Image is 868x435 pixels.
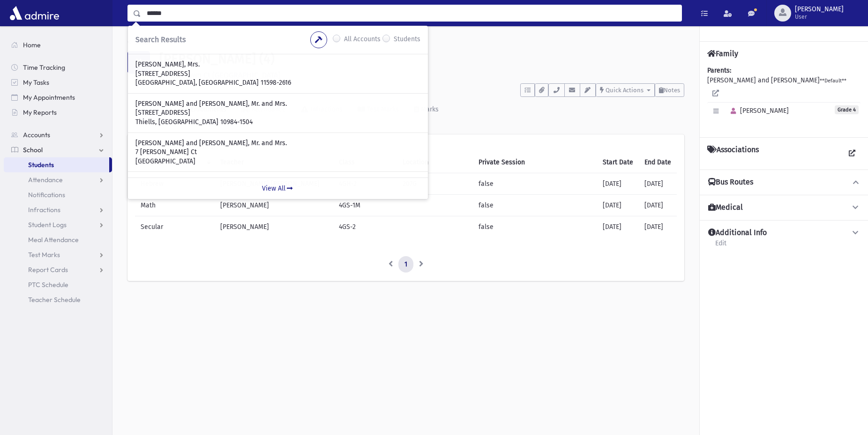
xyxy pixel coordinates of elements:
[135,60,420,69] p: [PERSON_NAME], Mrs.
[4,60,112,75] a: Time Tracking
[4,157,109,172] a: Students
[23,93,75,102] span: My Appointments
[419,105,439,113] div: Marks
[597,152,639,173] th: Start Date
[4,187,112,202] a: Notifications
[639,152,677,173] th: End Date
[708,177,753,187] h4: Bus Routes
[835,105,859,114] span: Grade 4
[4,105,112,120] a: My Reports
[135,35,186,44] span: Search Results
[4,90,112,105] a: My Appointments
[707,66,861,130] div: [PERSON_NAME] and [PERSON_NAME]
[28,265,68,274] span: Report Cards
[473,173,597,194] td: false
[726,107,789,115] span: [PERSON_NAME]
[473,152,597,173] th: Private Session
[4,172,112,187] a: Attendance
[639,194,677,216] td: [DATE]
[596,83,655,97] button: Quick Actions
[639,173,677,194] td: [DATE]
[135,78,420,88] p: [GEOGRAPHIC_DATA], [GEOGRAPHIC_DATA] 11598-2616
[707,145,759,162] h4: Associations
[4,262,112,277] a: Report Cards
[655,83,684,97] button: Notes
[664,87,680,94] span: Notes
[708,203,743,213] h4: Medical
[28,221,67,229] span: Student Logs
[28,191,65,199] span: Notifications
[344,34,381,45] label: All Accounts
[333,194,397,216] td: 4GS-1M
[597,216,639,237] td: [DATE]
[397,173,473,194] td: 207G
[398,256,413,273] a: 1
[28,236,79,244] span: Meal Attendance
[135,194,215,216] td: Math
[795,13,844,21] span: User
[28,280,68,289] span: PTC Schedule
[23,108,57,117] span: My Reports
[4,217,112,232] a: Student Logs
[135,216,215,237] td: Secular
[127,38,161,46] a: Students
[7,4,61,22] img: AdmirePro
[4,202,112,217] a: Infractions
[4,277,112,292] a: PTC Schedule
[639,216,677,237] td: [DATE]
[707,49,738,58] h4: Family
[473,216,597,237] td: false
[135,108,420,118] p: [STREET_ADDRESS]
[715,238,727,255] a: Edit
[135,139,420,148] p: [PERSON_NAME] and [PERSON_NAME], Mr. and Mrs.
[28,176,63,184] span: Attendance
[128,177,428,199] a: View All
[4,75,112,90] a: My Tasks
[135,99,420,109] p: [PERSON_NAME] and [PERSON_NAME], Mr. and Mrs.
[135,69,420,79] p: [STREET_ADDRESS]
[135,118,420,127] p: Thiells, [GEOGRAPHIC_DATA] 10984-1504
[597,173,639,194] td: [DATE]
[4,292,112,307] a: Teacher Schedule
[23,41,41,49] span: Home
[127,37,161,51] nav: breadcrumb
[473,194,597,216] td: false
[597,194,639,216] td: [DATE]
[127,97,173,123] a: Activity
[215,194,333,216] td: [PERSON_NAME]
[4,127,112,142] a: Accounts
[135,147,420,157] p: 7 [PERSON_NAME] Ct
[606,87,644,94] span: Quick Actions
[135,157,420,166] p: [GEOGRAPHIC_DATA]
[707,66,731,74] b: Parents:
[4,142,112,157] a: School
[708,228,767,238] h4: Additional Info
[707,228,861,238] button: Additional Info
[141,5,681,22] input: Search
[127,51,150,74] div: N
[4,232,112,247] a: Meal Attendance
[844,145,861,162] a: View all Associations
[333,216,397,237] td: 4GS-2
[795,6,844,13] span: [PERSON_NAME]
[707,177,861,187] button: Bus Routes
[23,131,50,139] span: Accounts
[397,152,473,173] th: Location
[28,295,81,304] span: Teacher Schedule
[23,78,49,87] span: My Tasks
[707,203,861,213] button: Medical
[4,247,112,262] a: Test Marks
[28,161,54,169] span: Students
[28,251,60,259] span: Test Marks
[215,216,333,237] td: [PERSON_NAME]
[23,146,43,154] span: School
[4,37,112,52] a: Home
[394,34,420,45] label: Students
[23,63,65,72] span: Time Tracking
[28,206,60,214] span: Infractions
